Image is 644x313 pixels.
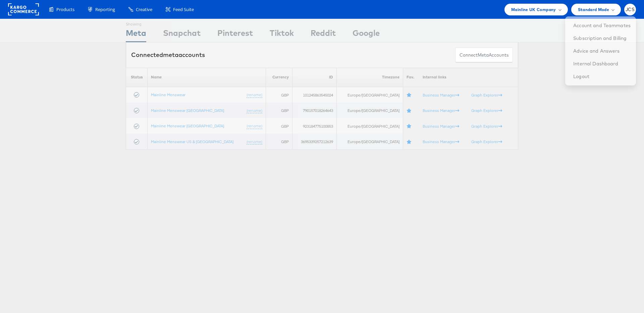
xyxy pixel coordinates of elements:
td: 3695339257212639 [292,134,337,149]
a: Mainline Menswear [151,92,185,97]
td: GBP [266,103,292,118]
div: Snapchat [163,27,201,42]
a: Mainline Menswear [GEOGRAPHIC_DATA] [151,108,224,113]
span: Reporting [95,6,115,13]
div: Google [353,27,380,42]
a: Logout [573,73,631,80]
td: GBP [266,134,292,149]
th: Name [148,68,266,87]
span: Products [56,6,74,13]
a: Business Manager [423,108,459,113]
td: Europe/[GEOGRAPHIC_DATA] [336,134,403,149]
span: Creative [136,6,152,13]
span: Feed Suite [173,6,194,13]
a: Business Manager [423,92,459,97]
a: Mainline Menswear US & [GEOGRAPHIC_DATA] [151,139,233,144]
td: Europe/[GEOGRAPHIC_DATA] [336,118,403,134]
span: meta [163,51,178,59]
span: Mainline UK Company [511,6,556,13]
a: Mainline Menswear [GEOGRAPHIC_DATA] [151,123,224,128]
a: Graph Explorer [471,92,502,97]
div: Tiktok [270,27,294,42]
a: (rename) [247,123,262,129]
a: Graph Explorer [471,123,502,128]
a: Business Manager [423,139,459,144]
th: Currency [266,68,292,87]
td: 923184775100853 [292,118,337,134]
td: GBP [266,87,292,103]
div: Showing [126,19,146,27]
td: GBP [266,118,292,134]
th: Timezone [336,68,403,87]
td: 790157018264643 [292,103,337,118]
a: Account and Teammates [573,22,631,29]
a: Business Manager [423,123,459,128]
a: Internal Dashboard [573,60,631,67]
a: Advice and Answers [573,48,631,54]
div: Connected accounts [131,51,205,59]
div: Pinterest [217,27,253,42]
a: Subscription and Billing [573,35,631,42]
a: Graph Explorer [471,139,502,144]
a: (rename) [247,92,262,98]
div: Reddit [311,27,336,42]
span: JCS [626,7,635,12]
td: Europe/[GEOGRAPHIC_DATA] [336,87,403,103]
td: Europe/[GEOGRAPHIC_DATA] [336,103,403,118]
span: meta [478,52,489,58]
a: (rename) [247,108,262,113]
th: Status [126,68,148,87]
span: Standard Mode [578,6,609,13]
div: Meta [126,27,146,42]
th: ID [292,68,337,87]
td: 101245863545024 [292,87,337,103]
button: ConnectmetaAccounts [455,48,513,63]
a: Graph Explorer [471,108,502,113]
a: (rename) [247,139,262,144]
